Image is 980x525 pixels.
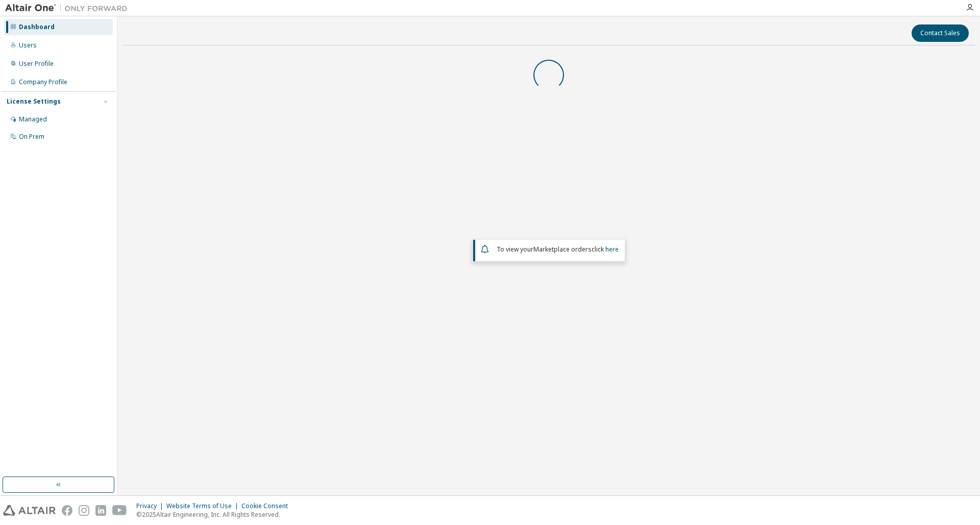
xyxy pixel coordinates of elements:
div: User Profile [19,60,54,68]
img: facebook.svg [62,505,72,516]
img: linkedin.svg [95,505,106,516]
img: instagram.svg [79,505,89,516]
button: Contact Sales [912,24,969,42]
img: Altair One [5,3,133,13]
div: Privacy [136,502,166,510]
div: License Settings [7,97,61,106]
span: To view your click [497,245,619,254]
em: Marketplace orders [533,245,592,254]
div: Users [19,41,37,49]
div: Dashboard [19,23,55,31]
div: Managed [19,115,47,123]
div: Cookie Consent [241,502,294,510]
div: Company Profile [19,78,67,86]
div: On Prem [19,133,44,141]
div: Website Terms of Use [166,502,241,510]
img: youtube.svg [112,505,127,516]
img: altair_logo.svg [3,505,56,516]
a: here [605,245,619,254]
p: © 2025 Altair Engineering, Inc. All Rights Reserved. [136,510,294,519]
